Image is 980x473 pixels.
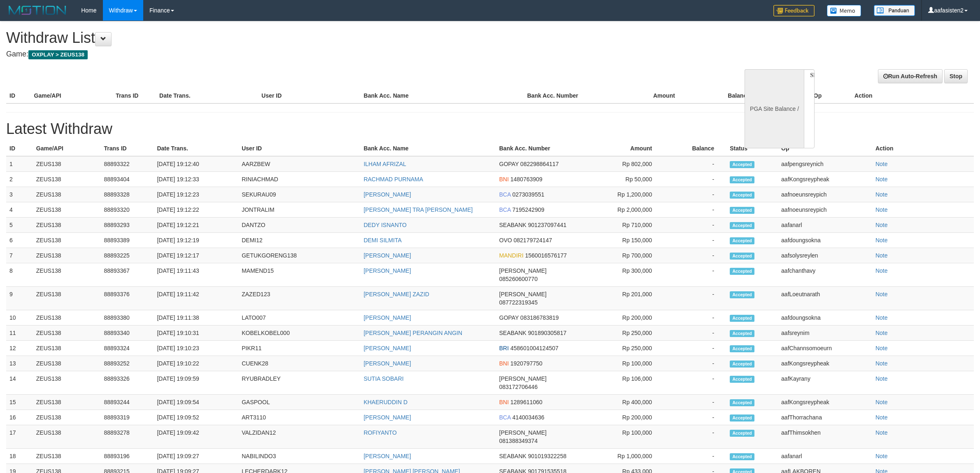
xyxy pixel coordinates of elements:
td: ZEUS138 [33,248,101,263]
span: BRI [499,345,509,351]
td: DANTZO [238,218,360,233]
td: 88893252 [100,356,154,371]
td: [DATE] 19:12:21 [154,218,238,233]
th: Status [726,141,778,156]
span: Accepted [730,268,754,275]
a: [PERSON_NAME] [363,191,411,198]
td: aafnoeunsreypich [778,202,872,218]
td: LATO007 [238,310,360,325]
td: ZEUS138 [33,395,101,410]
td: 17 [6,425,33,449]
th: Trans ID [112,88,156,103]
td: 13 [6,356,33,371]
span: Accepted [730,207,754,214]
td: - [664,202,726,218]
span: 087722319345 [499,299,538,306]
a: Note [875,345,888,351]
span: 083172706446 [499,384,538,390]
span: OXPLAY > ZEUS138 [28,50,88,59]
td: Rp 802,000 [586,156,664,172]
span: [PERSON_NAME] [499,267,547,274]
span: OVO [499,237,512,244]
td: Rp 700,000 [586,248,664,263]
a: [PERSON_NAME] TRA [PERSON_NAME] [363,206,473,213]
td: MAMEND15 [238,263,360,287]
td: - [664,172,726,187]
span: Accepted [730,315,754,322]
td: 3 [6,187,33,202]
span: [PERSON_NAME] [499,429,547,436]
td: 9 [6,287,33,310]
td: 2 [6,172,33,187]
span: 1560016576177 [525,252,567,259]
a: [PERSON_NAME] [363,345,411,351]
a: Note [875,237,888,244]
a: Note [875,375,888,382]
td: Rp 1,000,000 [586,449,664,464]
td: - [664,218,726,233]
td: aafanarl [778,218,872,233]
td: 11 [6,325,33,341]
td: JONTRALIM [238,202,360,218]
td: VALZIDAN12 [238,425,360,449]
td: SEKURAU09 [238,187,360,202]
td: ZEUS138 [33,341,101,356]
td: aafsolysreylen [778,248,872,263]
td: [DATE] 19:12:40 [154,156,238,172]
th: Op [810,88,851,103]
span: 901890305817 [528,330,566,336]
td: ZEUS138 [33,187,101,202]
span: [PERSON_NAME] [499,375,547,382]
span: Accepted [730,253,754,260]
a: Note [875,252,888,259]
td: GASPOOL [238,395,360,410]
td: aafKongsreypheak [778,356,872,371]
td: 8 [6,263,33,287]
th: ID [6,88,31,103]
td: 88893293 [100,218,154,233]
span: Accepted [730,176,754,183]
span: 4140034636 [512,414,545,421]
span: 7195242909 [512,206,545,213]
td: CUENK28 [238,356,360,371]
th: Bank Acc. Name [361,88,524,103]
td: 10 [6,310,33,325]
a: Note [875,360,888,367]
td: 88893322 [100,156,154,172]
td: 88893367 [100,263,154,287]
a: ROFIYANTO [363,429,396,436]
td: ZAZED123 [238,287,360,310]
td: - [664,371,726,395]
a: [PERSON_NAME] ZAZID [363,291,429,297]
span: Accepted [730,192,754,199]
th: User ID [258,88,360,103]
a: Note [875,291,888,297]
td: DEMI12 [238,233,360,248]
td: aafdoungsokna [778,310,872,325]
td: - [664,341,726,356]
td: aafThimsokhen [778,425,872,449]
span: MANDIRI [499,252,524,259]
span: 082179724147 [514,237,552,244]
a: DEDY ISNANTO [363,222,407,228]
td: [DATE] 19:10:23 [154,341,238,356]
td: ZEUS138 [33,356,101,371]
td: ZEUS138 [33,263,101,287]
td: 88893225 [100,248,154,263]
th: Amount [586,141,664,156]
td: ZEUS138 [33,156,101,172]
td: Rp 400,000 [586,395,664,410]
td: [DATE] 19:12:19 [154,233,238,248]
a: Note [875,267,888,274]
th: ID [6,141,33,156]
td: aafnoeunsreypich [778,187,872,202]
td: ART3110 [238,410,360,425]
td: 18 [6,449,33,464]
td: Rp 200,000 [586,410,664,425]
a: DEMI SILMITA [363,237,401,244]
a: ILHAM AFRIZAL [363,161,406,167]
td: Rp 200,000 [586,310,664,325]
td: ZEUS138 [33,371,101,395]
a: Note [875,176,888,183]
span: Accepted [730,399,754,406]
